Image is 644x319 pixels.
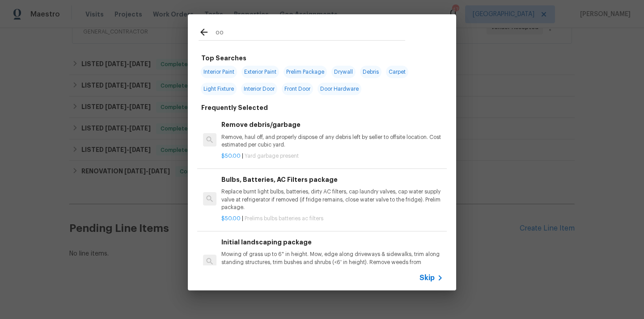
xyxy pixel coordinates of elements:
[245,216,323,221] span: Prelims bulbs batteries ac filters
[241,66,279,78] span: Exterior Paint
[360,66,381,78] span: Debris
[241,83,277,95] span: Interior Door
[284,66,327,78] span: Prelim Package
[201,103,268,113] h6: Frequently Selected
[221,237,443,247] h6: Initial landscaping package
[221,216,241,221] span: $50.00
[245,153,299,159] span: Yard garbage present
[201,53,246,63] h6: Top Searches
[201,83,237,95] span: Light Fixture
[221,215,443,222] p: |
[221,251,443,273] p: Mowing of grass up to 6" in height. Mow, edge along driveways & sidewalks, trim along standing st...
[318,83,361,95] span: Door Hardware
[201,66,237,78] span: Interior Paint
[221,152,443,160] p: |
[221,134,443,149] p: Remove, haul off, and properly dispose of any debris left by seller to offsite location. Cost est...
[221,153,241,159] span: $50.00
[386,66,408,78] span: Carpet
[419,273,435,282] span: Skip
[221,120,443,130] h6: Remove debris/garbage
[216,27,405,40] input: Search issues or repairs
[221,188,443,211] p: Replace burnt light bulbs, batteries, dirty AC filters, cap laundry valves, cap water supply valv...
[221,175,443,185] h6: Bulbs, Batteries, AC Filters package
[331,66,356,78] span: Drywall
[282,83,313,95] span: Front Door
